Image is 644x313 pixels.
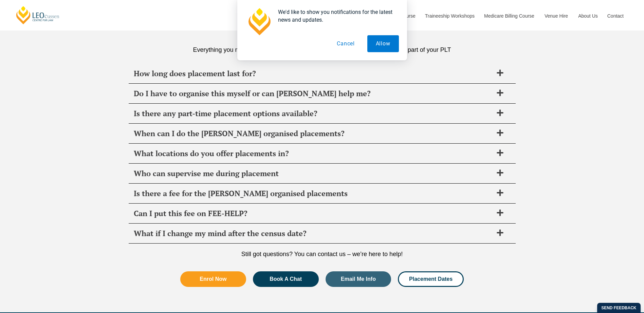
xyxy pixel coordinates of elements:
a: Email Me Info [326,271,391,287]
button: Cancel [328,35,363,52]
span: What if I change my mind after the census date? [134,229,493,238]
span: Do I have to organise this myself or can [PERSON_NAME] help me? [134,89,493,98]
span: Who can supervise me during placement [134,169,493,178]
a: Book A Chat [253,271,319,287]
a: Placement Dates [398,271,464,287]
span: Placement Dates [409,276,453,282]
button: Allow [367,35,399,52]
span: Is there a fee for the [PERSON_NAME] organised placements [134,189,493,198]
span: Enrol Now [200,276,226,282]
div: We'd like to show you notifications for the latest news and updates. [273,8,399,24]
span: Book A Chat [270,276,302,282]
span: Can I put this fee on FEE-HELP? [134,209,493,218]
span: How long does placement last for? [134,69,493,78]
img: notification icon [245,8,273,35]
span: Is there any part-time placement options available? [134,109,493,118]
a: Enrol Now [180,271,246,287]
span: Email Me Info [341,276,376,282]
span: When can I do the [PERSON_NAME] organised placements? [134,129,493,138]
span: What locations do you offer placements in? [134,149,493,158]
p: Still got questions? You can contact us – we’re here to help! [129,250,516,258]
